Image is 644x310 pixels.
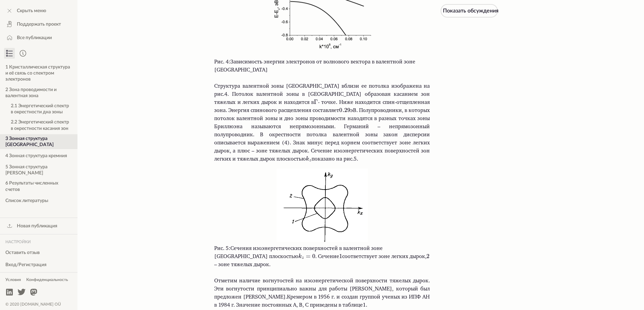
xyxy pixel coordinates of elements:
a: 4 [224,92,227,97]
a: 1 [363,303,366,308]
figcaption: Зависимость энергии электронов от волнового вектора в валентной зоне [GEOGRAPHIC_DATA] [214,58,430,74]
span: Показать обсуждения [443,8,498,13]
figcaption: Сечения изоэнергетических поверхностей в валентной зоне [GEOGRAPHIC_DATA] плоскостью . Сечение со... [214,245,430,269]
p: Отметим наличие вогнутостей на изоэнергетической поверхности тяжелых дырок. Эти вогнутости принци... [214,277,430,309]
img: Сечения изоэнергетических поверхностей в валентной зоне германия плоскостью [277,169,368,242]
span: Рис. 5: [214,246,230,251]
a: 4 [284,140,287,145]
p: Структура валентной зоны [GEOGRAPHIC_DATA] вблизи ее потолка изображена на рис. . Потолок валентн... [214,82,430,163]
a: 5 [354,157,357,162]
span: Рис. 4: [214,59,230,64]
button: Показать обсуждения [441,4,498,18]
